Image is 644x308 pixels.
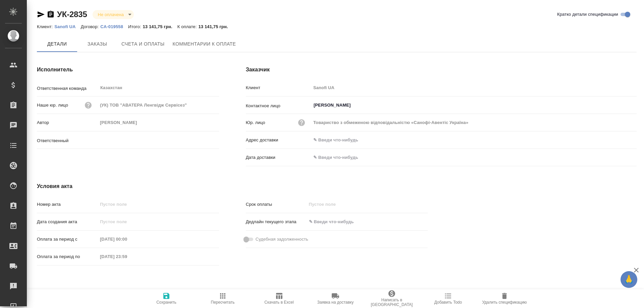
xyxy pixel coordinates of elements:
p: Договор: [81,24,101,29]
p: Оплата за период с [37,236,98,243]
h4: Условия акта [37,182,428,190]
input: Пустое поле [98,252,156,261]
button: Скопировать ссылку [47,10,55,18]
button: Open [633,105,634,106]
p: Sanofi UA [54,24,80,29]
input: ✎ Введи что-нибудь [311,135,637,145]
span: Детали [41,40,73,48]
p: CA-019558 [100,24,128,29]
input: Пустое поле [98,234,156,244]
button: Не оплачена [96,12,126,17]
input: Пустое поле [98,100,219,110]
button: Open [215,139,217,141]
p: Клиент: [37,24,54,29]
p: Оплата за период по [37,253,98,260]
p: Ответственная команда [37,85,98,92]
span: Кратко детали спецификации [557,11,618,18]
p: Наше юр. лицо [37,102,68,109]
p: 13 141,75 грн. [198,24,233,29]
h4: Исполнитель [37,66,219,74]
div: Не оплачена [93,10,134,19]
input: ✎ Введи что-нибудь [307,217,365,227]
span: Комментарии к оплате [173,40,236,48]
a: Sanofi UA [54,23,80,29]
p: Контактное лицо [246,103,311,109]
button: Скопировать ссылку для ЯМессенджера [37,10,45,18]
p: Дата доставки [246,154,311,161]
input: Пустое поле [311,83,637,93]
p: Срок оплаты [246,201,307,208]
span: Заказы [81,40,113,48]
span: Счета и оплаты [121,40,165,48]
h4: Заказчик [246,66,637,74]
a: CA-019558 [100,23,128,29]
span: Судебная задолженность [256,236,308,243]
button: 🙏 [621,271,637,288]
input: Пустое поле [98,118,219,127]
p: Дедлайн текущего этапа [246,219,307,225]
p: Адрес доставки [246,137,311,143]
p: Юр. лицо [246,119,265,126]
span: 🙏 [623,272,635,287]
input: Пустое поле [307,199,365,209]
a: УК-2835 [57,10,87,19]
p: Автор [37,119,98,126]
input: Пустое поле [311,118,637,127]
p: Ответственный [37,137,98,144]
p: Клиент [246,84,311,91]
input: Пустое поле [98,199,219,209]
input: Пустое поле [98,217,156,227]
p: Итого: [128,24,143,29]
p: 13 141,75 грн. [143,24,177,29]
input: ✎ Введи что-нибудь [311,152,370,162]
p: Дата создания акта [37,219,98,225]
p: Номер акта [37,201,98,208]
p: К оплате: [177,24,199,29]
